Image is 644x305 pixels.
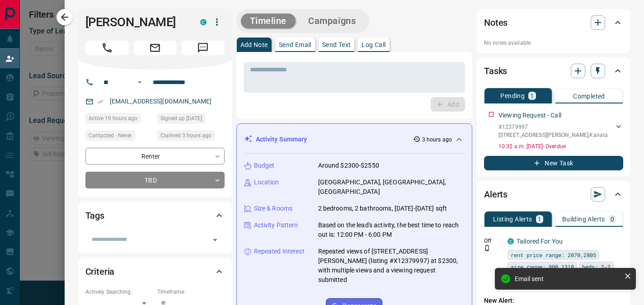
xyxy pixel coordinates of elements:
div: TBD [85,172,225,188]
p: [GEOGRAPHIC_DATA], [GEOGRAPHIC_DATA], [GEOGRAPHIC_DATA] [318,178,465,197]
div: Tags [85,205,225,226]
h2: Tags [85,208,104,223]
a: Tailored For You [517,238,563,245]
span: Contacted - Never [89,131,132,140]
p: Send Text [322,42,351,48]
p: Repeated Interest [254,247,305,256]
div: Notes [484,12,623,33]
div: Criteria [85,261,225,282]
div: Activity Summary3 hours ago [244,131,465,148]
p: X12379997 [498,123,608,131]
p: 10:32 a.m. [DATE] - Overdue [498,142,623,150]
span: Claimed 3 hours ago [160,131,212,140]
p: Based on the lead's activity, the best time to reach out is: 12:00 PM - 6:00 PM [318,221,465,239]
button: New Task [484,156,623,170]
p: Viewing Request - Call [498,111,561,120]
p: [STREET_ADDRESS][PERSON_NAME] , Kanata [498,131,608,139]
div: Renter [85,148,225,164]
span: Message [181,41,225,55]
p: Budget [254,161,275,170]
svg: Push Notification Only [484,245,490,251]
p: 0 [611,216,614,222]
span: beds: 2-2 [582,262,611,271]
p: 2 bedrooms, 2 bathrooms, [DATE]-[DATE] sqft [318,204,447,213]
div: Tasks [484,60,623,82]
p: Building Alerts [562,216,605,222]
h2: Tasks [484,64,507,78]
p: Actively Searching: [85,288,153,296]
button: Campaigns [299,14,365,28]
p: Pending [500,93,525,99]
h2: Notes [484,15,508,30]
div: Email sent [515,275,620,282]
span: rent price range: 2070,2805 [511,250,596,259]
p: Activity Pattern [254,221,298,230]
button: Timeline [241,14,296,28]
p: Add Note [240,42,268,48]
p: 1 [538,216,541,222]
h2: Criteria [85,264,115,279]
p: Repeated views of [STREET_ADDRESS][PERSON_NAME] (listing #X12379997) at $2300, with multiple view... [318,247,465,285]
button: Open [134,77,145,88]
span: size range: 900,1318 [511,262,574,271]
p: 3 hours ago [422,136,452,144]
div: Mon Sep 15 2025 [157,131,225,143]
h1: [PERSON_NAME] [85,15,187,29]
p: Around $2300-$2550 [318,161,379,170]
p: Location [254,178,279,187]
div: Sun Sep 14 2025 [85,113,153,126]
p: Completed [573,93,605,99]
p: Size & Rooms [254,204,293,213]
div: Alerts [484,183,623,205]
p: No notes available [484,39,623,47]
p: Timeframe: [157,288,225,296]
h2: Alerts [484,187,508,202]
button: Open [209,234,221,246]
p: 1 [530,93,534,99]
p: Activity Summary [256,135,307,144]
p: Send Email [279,42,311,48]
span: Email [133,41,177,55]
span: Call [85,41,129,55]
span: Active 19 hours ago [89,114,137,123]
div: Sun Sep 14 2025 [157,113,225,126]
div: X12379997[STREET_ADDRESS][PERSON_NAME],Kanata [498,121,623,141]
span: Signed up [DATE] [160,114,202,123]
p: Log Call [362,42,385,48]
div: condos.ca [508,238,514,244]
svg: Email Verified [97,99,103,105]
a: [EMAIL_ADDRESS][DOMAIN_NAME] [110,98,212,105]
p: Listing Alerts [493,216,532,222]
div: condos.ca [200,19,207,25]
p: Off [484,237,502,245]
